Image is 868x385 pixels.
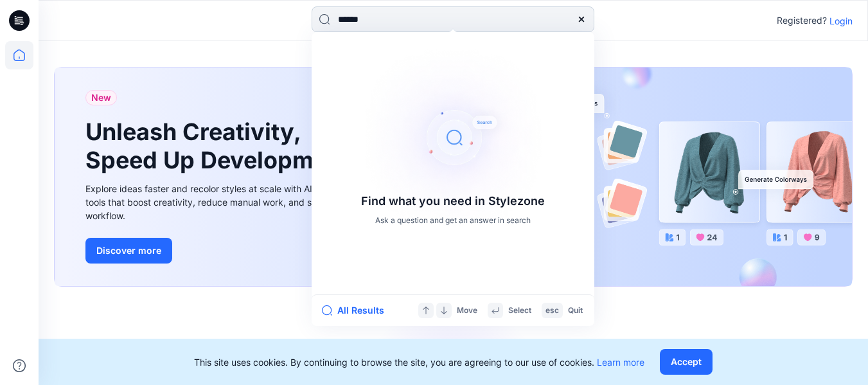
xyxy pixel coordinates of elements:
p: esc [545,304,559,318]
button: All Results [322,303,393,318]
a: Learn more [597,357,644,368]
p: Registered? [777,13,827,28]
p: Quit [568,304,583,318]
p: Select [508,304,531,318]
a: Discover more [85,238,375,264]
span: New [91,90,111,105]
h1: Unleash Creativity, Speed Up Development [85,118,355,174]
div: Explore ideas faster and recolor styles at scale with AI-powered tools that boost creativity, red... [85,182,375,222]
img: Find what you need [350,35,556,240]
p: Login [829,14,853,28]
p: This site uses cookies. By continuing to browse the site, you are agreeing to our use of cookies. [194,355,644,369]
button: Accept [660,349,713,375]
button: Discover more [85,238,172,264]
p: Move [457,304,477,318]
